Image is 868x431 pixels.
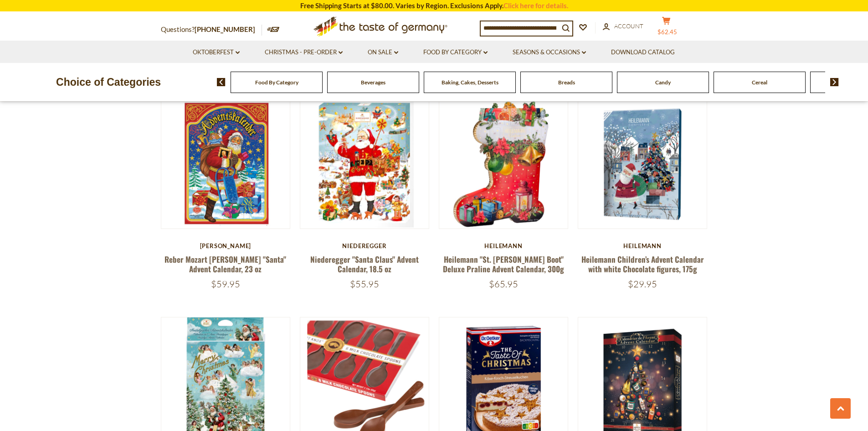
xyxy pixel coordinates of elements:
span: $65.95 [489,278,518,290]
span: Account [614,22,643,30]
img: Reber Mozart Kugel "Santa" Advent Calendar, 23 oz [161,100,290,229]
a: Reber Mozart [PERSON_NAME] "Santa" Advent Calendar, 23 oz [164,254,286,275]
a: Cereal [752,79,767,86]
a: Click here for details. [503,1,568,10]
a: Food By Category [423,47,488,57]
span: $29.95 [628,278,657,290]
a: [PHONE_NUMBER] [195,25,255,33]
a: Heilemann Children’s Advent Calendar with white Chocolate figures, 175g [581,254,704,275]
a: Breads [558,79,575,86]
a: Download Catalog [611,47,675,57]
a: Christmas - PRE-ORDER [265,47,343,57]
a: Food By Category [255,79,298,86]
a: On Sale [368,47,398,57]
img: Heilemann Children’s Advent Calendar with white Chocolate figures, 175g [578,100,707,229]
span: $62.45 [657,28,677,36]
img: previous arrow [217,78,226,86]
a: Account [603,21,643,31]
a: Seasons & Occasions [513,47,586,57]
button: $62.45 [653,16,680,39]
span: $59.95 [211,278,240,290]
a: Oktoberfest [193,47,240,57]
div: [PERSON_NAME] [161,242,291,249]
img: Heilemann "St. Nicholas Boot" Deluxe Praline Advent Calendar, 300g [439,100,568,229]
a: Candy [655,79,671,86]
div: Niederegger [300,242,430,249]
a: Niederegger "Santa Claus" Advent Calendar, 18.5 oz [310,254,419,275]
a: Heilemann "St. [PERSON_NAME] Boot" Deluxe Praline Advent Calendar, 300g [443,254,564,275]
div: Heilemann [578,242,708,249]
div: Heilemann [439,242,569,249]
a: Beverages [361,79,385,86]
span: $55.95 [350,278,379,290]
img: next arrow [830,78,839,86]
img: Niederegger "Santa Claus" Advent Calendar, 18.5 oz [300,100,429,229]
p: Questions? [161,24,262,36]
a: Baking, Cakes, Desserts [442,79,498,86]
